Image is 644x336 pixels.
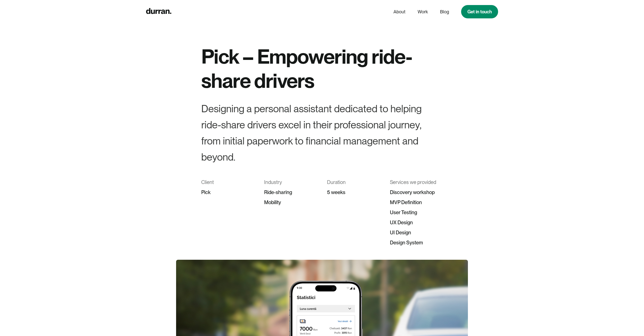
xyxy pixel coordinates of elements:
[390,217,443,228] div: UX Design
[201,177,254,187] div: Client
[461,5,498,18] a: Get in touch
[264,197,317,207] div: Mobility
[146,7,171,17] a: home
[201,44,443,93] h1: Pick – Empowering ride-share drivers
[201,187,254,197] div: Pick
[418,7,428,17] a: Work
[327,177,380,187] div: Duration
[201,101,443,165] div: Designing a personal assistant dedicated to helping ride-share drivers excel in their professiona...
[390,228,443,238] div: UI Design
[390,197,443,207] div: MVP Definition
[390,187,443,197] div: Discovery workshop
[264,187,317,197] div: Ride-sharing
[390,238,443,248] div: Design System
[393,7,406,17] a: About
[390,207,443,217] div: User Testing
[440,7,449,17] a: Blog
[390,177,443,187] div: Services we provided
[264,177,317,187] div: Industry
[327,187,380,197] div: 5 weeks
